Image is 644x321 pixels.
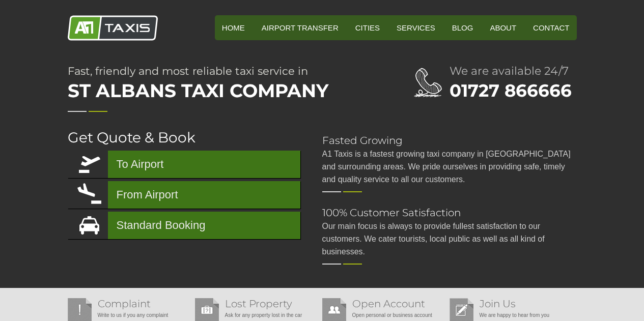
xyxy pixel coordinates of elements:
[322,135,577,145] h2: Fasted Growing
[348,15,387,40] a: Cities
[68,212,300,239] a: Standard Booking
[480,298,516,310] a: Join Us
[68,15,158,41] img: A1 Taxis
[450,66,577,77] h2: We are available 24/7
[450,80,572,101] a: 01727 866666
[68,76,373,105] span: St Albans Taxi Company
[322,220,577,258] p: Our main focus is always to provide fullest satisfaction to our customers. We cater tourists, loc...
[68,130,302,144] h2: Get Quote & Book
[68,66,373,105] h1: Fast, friendly and most reliable taxi service in
[68,181,300,209] a: From Airport
[526,15,576,40] a: Contact
[255,15,346,40] a: Airport Transfer
[225,298,292,310] a: Lost Property
[352,298,425,310] a: Open Account
[322,148,577,186] p: A1 Taxis is a fastest growing taxi company in [GEOGRAPHIC_DATA] and surrounding areas. We pride o...
[215,15,252,40] a: HOME
[389,15,442,40] a: Services
[322,208,577,218] h2: 100% Customer Satisfaction
[483,15,523,40] a: About
[445,15,481,40] a: Blog
[68,151,300,178] a: To Airport
[98,298,151,310] a: Complaint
